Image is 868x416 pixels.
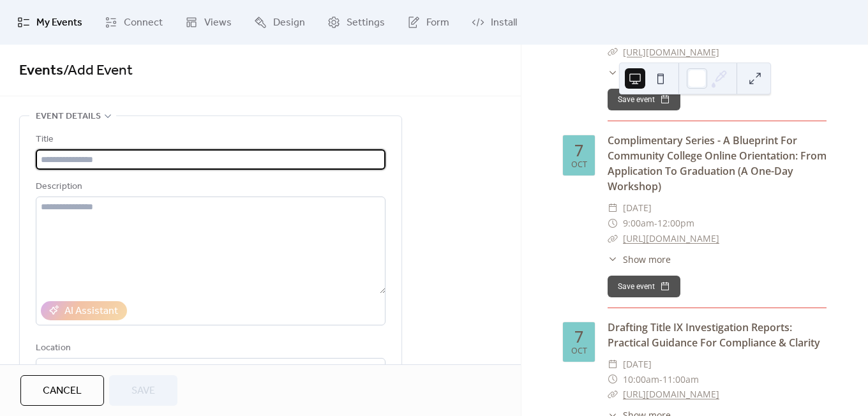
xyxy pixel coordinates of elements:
span: Show more [623,253,671,266]
div: 7 [574,329,583,345]
a: Connect [95,5,172,40]
button: ​Show more [608,66,671,79]
div: ​ [608,231,618,246]
span: [DATE] [623,357,652,372]
span: Event details [36,109,101,124]
button: Cancel [20,375,104,406]
span: Connect [124,15,163,31]
span: 9:00am [623,216,654,231]
span: - [659,372,662,387]
span: 12:00pm [657,216,694,231]
div: Oct [571,347,587,355]
span: 11:00am [662,372,699,387]
span: 10:00am [623,372,659,387]
a: Complimentary Series - A Blueprint For Community College Online Orientation: From Application To ... [608,133,827,193]
div: ​ [608,253,618,266]
div: ​ [608,357,618,372]
div: Title [36,132,383,147]
span: / Add Event [63,57,133,85]
a: My Events [8,5,92,40]
a: Design [244,5,315,40]
div: ​ [608,216,618,231]
button: Save event [608,89,680,110]
a: [URL][DOMAIN_NAME] [623,388,719,400]
div: ​ [608,45,618,60]
div: ​ [608,66,618,79]
div: ​ [608,387,618,402]
span: Views [204,15,232,31]
span: - [654,216,657,231]
div: 7 [574,142,583,158]
span: [DATE] [623,200,652,216]
a: Form [398,5,459,40]
div: Oct [571,161,587,169]
button: Save event [608,276,680,297]
div: ​ [608,200,618,216]
a: Views [176,5,241,40]
div: Description [36,179,383,195]
span: Form [426,15,449,31]
span: My Events [36,15,82,31]
div: ​ [608,372,618,387]
a: [URL][DOMAIN_NAME] [623,46,719,58]
a: Events [19,57,63,85]
span: Install [491,15,517,31]
a: Settings [318,5,394,40]
span: Cancel [43,383,82,399]
a: Drafting Title IX Investigation Reports: Practical Guidance For Compliance & Clarity [608,320,820,350]
div: Location [36,341,383,356]
a: Install [462,5,527,40]
button: ​Show more [608,253,671,266]
span: Settings [347,15,385,31]
span: Design [273,15,305,31]
a: [URL][DOMAIN_NAME] [623,232,719,244]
